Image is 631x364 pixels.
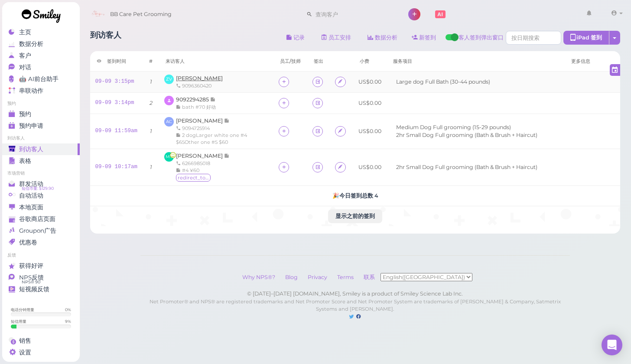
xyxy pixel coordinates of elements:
span: 短信币量: $129.90 [22,185,54,192]
span: redirect_to_google [176,174,211,182]
li: 到访客人 [2,135,80,141]
a: Terms [333,274,358,280]
div: iPad 签到 [563,31,609,45]
span: 设置 [19,349,31,356]
span: 谷歌商店页面 [19,215,55,223]
td: US$0.00 [353,114,387,149]
div: Open Intercom Messenger [602,335,622,355]
span: 数据分析 [19,40,43,48]
a: 主页 [2,26,80,38]
th: 员工/技师 [273,51,307,71]
a: 预约申请 [2,120,80,132]
a: 新签到 [405,31,443,45]
li: 反馈 [2,252,80,258]
i: 1 [150,128,152,134]
span: 客人签到弹出窗口 [459,34,504,47]
span: 记录 [224,117,230,124]
a: 9092294285 [176,96,216,103]
li: 2hr Small Dog Full grooming (Bath & Brush + Haircut) [394,131,540,139]
span: 获得好评 [19,262,43,270]
div: 9096360420 [176,82,223,89]
a: Why NPS®? [238,274,280,280]
div: 短信用量 [11,318,26,324]
a: 09-09 10:17am [95,164,138,170]
a: NPS反馈 NPS® 90 [2,272,80,283]
a: 设置 [2,347,80,358]
a: [PERSON_NAME] [176,75,223,81]
span: BB Care Pet Grooming [110,2,172,26]
th: 小费 [353,51,387,71]
span: NPS反馈 [19,274,44,281]
div: 9 % [65,318,71,324]
span: 记录 [210,96,216,103]
a: 员工安排 [314,31,358,45]
span: [PERSON_NAME] [176,117,224,124]
i: Agreement form [338,128,343,134]
a: 09-09 3:15pm [95,78,134,84]
span: 表格 [19,157,31,165]
div: 电话分钟用量 [11,307,34,312]
span: 对话 [19,64,31,71]
span: 预约申请 [19,122,43,130]
a: Groupon广告 [2,225,80,237]
span: 短视频反馈 [19,286,49,293]
div: # [149,58,153,65]
th: 签出 [307,51,330,71]
div: 0 % [65,307,71,312]
span: 串联动作 [19,87,43,94]
div: 9094725914 [176,125,268,132]
a: 到访客人 [2,143,80,155]
a: Privacy [303,274,332,280]
li: 市场营销 [2,170,80,176]
button: 显示之前的签到 [328,209,382,223]
div: 6266985018 [176,160,230,167]
a: 09-09 11:59am [95,128,138,134]
input: 按日期搜索 [506,31,561,45]
a: 客户 [2,50,80,62]
small: Net Promoter® and NPS® are registered trademarks and Net Promoter Score and Net Promoter System a... [150,299,561,312]
li: Large dog Full Bath (30-44 pounds) [394,78,492,86]
th: 服务项目 [387,51,565,71]
h1: 到访客人 [90,31,121,47]
li: 2hr Small Dog Full grooming (Bath & Brush + Haircut) [394,163,540,171]
span: 9092294285 [176,96,210,103]
a: Blog [281,274,302,280]
span: 销售 [19,337,31,344]
span: bath #70 好动 [182,104,216,110]
i: 1 [150,164,152,170]
span: NPS® 90 [22,279,40,286]
a: 短视频反馈 [2,283,80,295]
span: 自动活动 [19,192,43,199]
i: Agreement form [338,78,343,85]
span: 2 dogLarger white one #4 $65Other one #5 $60 [176,132,247,145]
a: 销售 [2,335,80,347]
td: US$0.00 [353,71,387,93]
a: [PERSON_NAME] [176,117,230,124]
a: 群发活动 短信币量: $129.90 [2,178,80,190]
span: 优惠卷 [19,239,37,246]
span: 记录 [224,153,230,159]
a: 09-09 3:14pm [95,100,134,106]
span: MT [164,152,174,162]
a: [PERSON_NAME] [176,153,230,159]
span: #4 ¥60 [182,167,199,173]
li: 预约 [2,101,80,107]
span: 到访客人 [19,146,43,153]
i: 1 [150,78,152,85]
button: 记录 [279,31,312,45]
a: 表格 [2,155,80,167]
a: 优惠卷 [2,237,80,248]
input: 查询客户 [312,7,397,21]
span: 群发活动 [19,180,43,188]
span: Groupon广告 [19,227,56,234]
h5: 🎉 今日签到总数 4 [95,192,615,199]
span: [PERSON_NAME] [176,153,224,159]
i: Agreement form [338,164,343,170]
a: 数据分析 [361,31,405,45]
div: © [DATE]–[DATE] [DOMAIN_NAME], Smiley is a product of Smiley Science Lab Inc. [140,290,570,298]
i: 2 [150,100,153,106]
span: 客户 [19,52,31,59]
span: ZV [164,75,174,84]
a: 自动活动 [2,190,80,201]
